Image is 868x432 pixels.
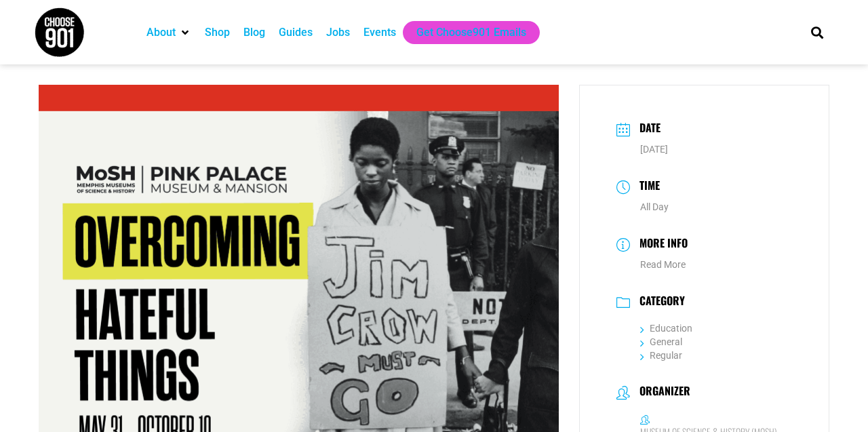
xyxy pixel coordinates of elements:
[140,21,788,44] nav: Main nav
[416,24,526,41] a: Get Choose901 Emails
[633,385,690,401] h3: Organizer
[640,259,686,270] a: Read More
[633,235,688,254] h3: More Info
[279,24,313,41] a: Guides
[205,24,230,41] a: Shop
[640,350,682,361] a: Regular
[633,177,660,197] h3: Time
[806,21,829,43] div: Search
[633,119,660,139] h3: Date
[140,21,198,44] div: About
[640,201,669,212] abbr: All Day
[243,24,265,41] a: Blog
[363,24,396,41] a: Events
[326,24,350,41] a: Jobs
[633,294,685,311] h3: Category
[640,323,692,334] a: Education
[146,24,176,41] a: About
[640,144,668,155] span: [DATE]
[640,336,682,347] a: General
